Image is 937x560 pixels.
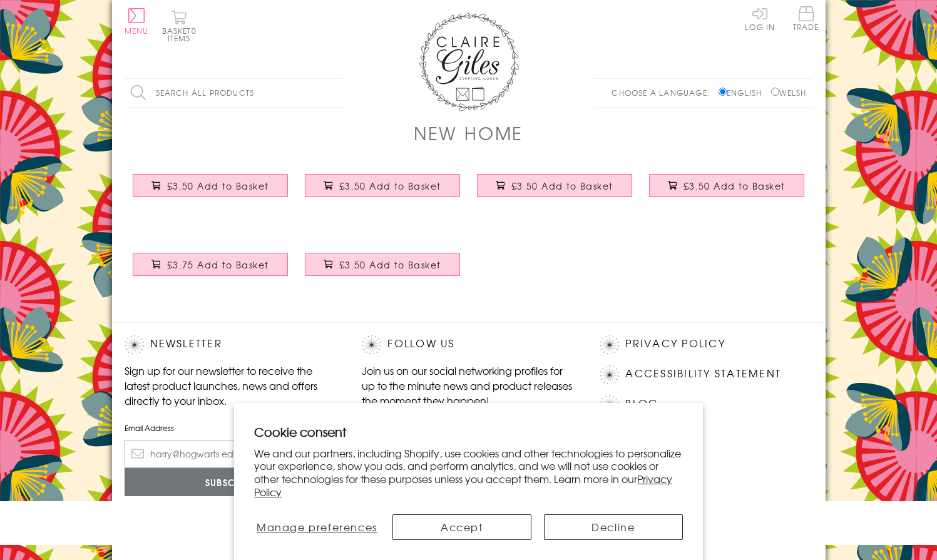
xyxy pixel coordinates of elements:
[612,87,716,98] p: Choose a language:
[305,174,460,197] button: £3.50 Add to Basket
[254,471,672,499] a: Privacy Policy
[625,335,725,352] a: Privacy Policy
[419,13,519,111] img: Claire Giles Greetings Cards
[125,25,149,36] span: Menu
[167,180,269,192] span: £3.50 Add to Basket
[719,87,768,98] label: English
[511,180,613,192] span: £3.50 Add to Basket
[793,6,819,31] span: Trade
[392,514,531,540] button: Accept
[362,335,575,354] h2: Follow Us
[339,180,441,192] span: £3.50 Add to Basket
[125,335,337,354] h2: Newsletter
[625,365,781,382] a: Accessibility Statement
[254,447,683,499] p: We and our partners, including Shopify, use cookies and other technologies to personalize your ex...
[133,253,288,276] button: £3.75 Add to Basket
[297,243,469,297] a: New Home Card, City, New Home, Embossed and Foiled text £3.50 Add to Basket
[254,514,379,540] button: Manage preferences
[793,6,819,33] a: Trade
[133,174,288,197] button: £3.50 Add to Basket
[544,514,683,540] button: Decline
[745,6,775,31] a: Log In
[339,258,441,271] span: £3.50 Add to Basket
[414,120,523,146] h1: New Home
[125,165,297,218] a: New Home Card, Tree, New Home, Embossed and Foiled text £3.50 Add to Basket
[125,79,344,107] input: Search all products
[125,363,337,408] p: Sign up for our newsletter to receive the latest product launches, news and offers directly to yo...
[125,422,337,434] label: Email Address
[257,519,377,534] span: Manage preferences
[305,253,460,276] button: £3.50 Add to Basket
[254,423,683,440] h2: Cookie consent
[362,363,575,408] p: Join us on our social networking profiles for up to the minute news and product releases the mome...
[477,174,632,197] button: £3.50 Add to Basket
[641,165,813,218] a: New Home Card, Colourful Houses, Hope you'll be very happy in your New Home £3.50 Add to Basket
[469,165,641,218] a: New Home Card, Pink on Plum Happy New Home, with gold foil £3.50 Add to Basket
[771,88,779,96] input: Welsh
[125,468,337,496] input: Subscribe
[771,87,807,98] label: Welsh
[297,165,469,218] a: New Home Card, Pink Star, Embellished with a padded star £3.50 Add to Basket
[125,8,149,34] button: Menu
[125,440,337,468] input: harry@hogwarts.edu
[167,258,269,271] span: £3.75 Add to Basket
[331,79,344,107] input: Search
[125,243,297,297] a: New Home Card, Flowers & Phone, New Home, Embellished with colourful pompoms £3.75 Add to Basket
[649,174,804,197] button: £3.50 Add to Basket
[625,395,658,412] a: Blog
[684,180,786,192] span: £3.50 Add to Basket
[168,25,197,44] span: 0 items
[719,88,727,96] input: English
[162,10,197,42] button: Basket0 items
